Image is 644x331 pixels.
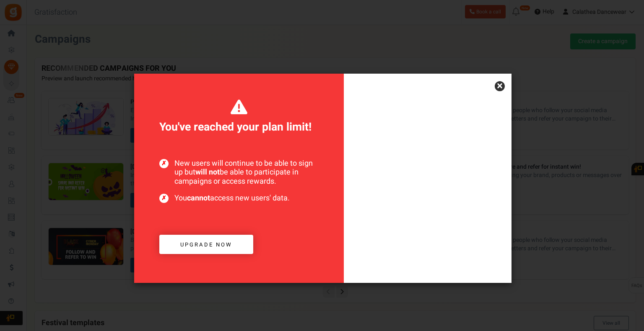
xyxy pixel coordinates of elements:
[159,99,319,136] span: You've reached your plan limit!
[344,115,512,283] img: Increased users
[187,192,210,204] b: cannot
[180,241,232,249] span: Upgrade now
[195,167,220,178] b: will not
[495,81,505,91] a: ×
[159,159,319,186] span: New users will continue to be able to sign up but be able to participate in campaigns or access r...
[159,235,253,254] a: Upgrade now
[159,194,319,203] span: You access new users' data.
